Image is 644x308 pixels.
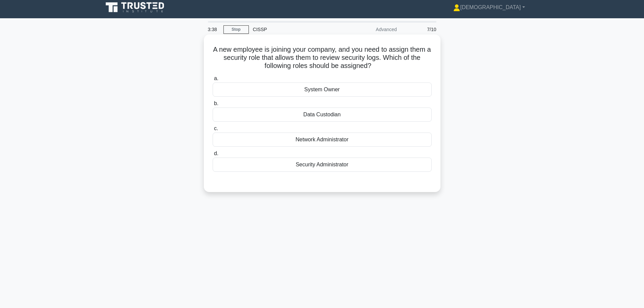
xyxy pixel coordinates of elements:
[249,23,342,36] div: CISSP
[214,125,218,131] span: c.
[204,23,223,36] div: 3:38
[437,1,541,14] a: [DEMOGRAPHIC_DATA]
[214,150,218,156] span: d.
[213,82,432,97] div: System Owner
[213,158,432,172] div: Security Administrator
[223,25,249,34] a: Stop
[214,100,218,106] span: b.
[213,108,432,122] div: Data Custodian
[214,75,218,81] span: a.
[213,133,432,147] div: Network Administrator
[212,45,432,70] h5: A new employee is joining your company, and you need to assign them a security role that allows t...
[342,23,401,36] div: Advanced
[401,23,440,36] div: 7/10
